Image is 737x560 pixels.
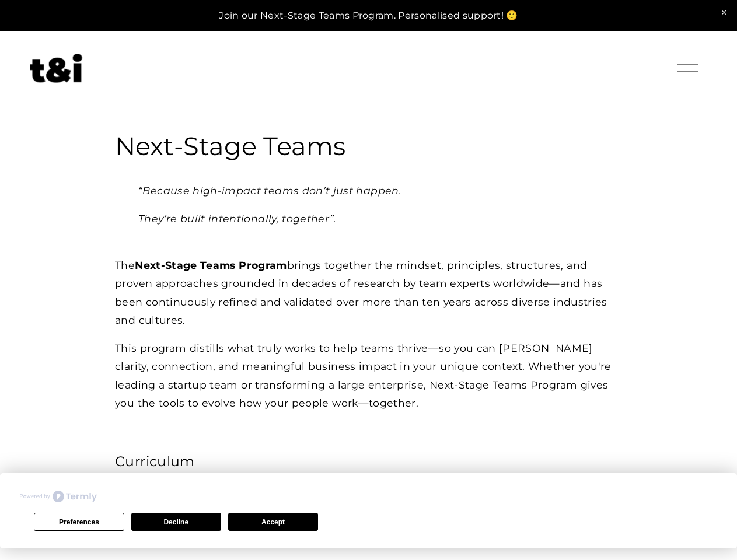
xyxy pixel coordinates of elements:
[228,513,318,531] button: Accept
[30,54,82,83] img: Future of Work Experts
[115,130,622,163] h3: Next-Stage Teams
[34,513,124,531] button: Preferences
[131,513,221,531] button: Decline
[115,449,622,474] p: Curriculum
[138,184,401,197] em: “Because high-impact teams don’t just happen.
[135,259,287,271] strong: Next-Stage Teams Program
[115,256,622,330] p: The brings together the mindset, principles, structures, and proven approaches grounded in decade...
[138,212,337,225] em: They’re built intentionally, together”.
[115,339,622,412] p: This program distills what truly works to help teams thrive—so you can [PERSON_NAME] clarity, con...
[20,491,97,502] img: Powered by Termly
